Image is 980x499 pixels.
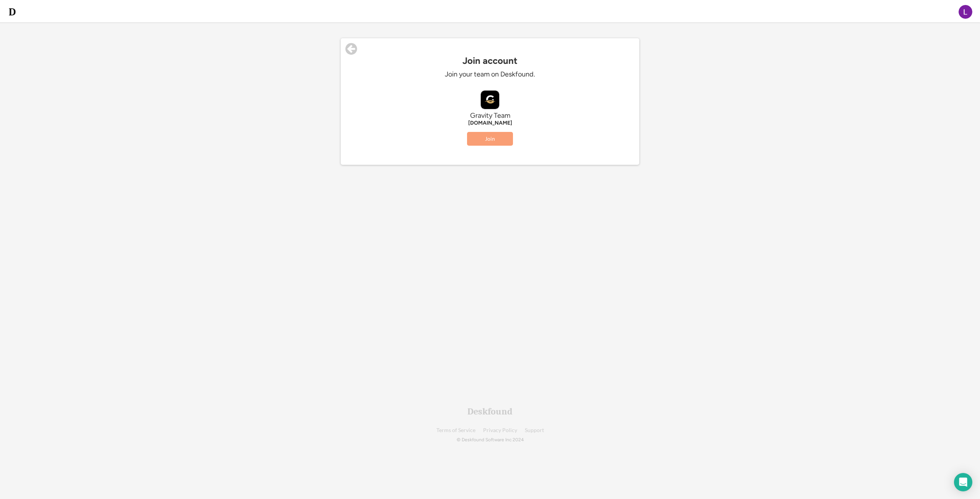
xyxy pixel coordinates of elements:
img: ACg8ocK9DP15ADn_rvQ2jg-vsqn5yHqjj0ShOTNcKO-41F4vH84A5g=s96-c [959,5,972,19]
a: Privacy Policy [483,427,517,433]
div: Join your team on Deskfound. [375,70,605,79]
div: [DOMAIN_NAME] [375,120,605,126]
a: Terms of Service [436,427,475,433]
img: gravityteam.co [481,91,499,109]
div: Deskfound [467,407,513,416]
div: Gravity Team [375,111,605,120]
div: Join account [341,55,639,66]
div: Open Intercom Messenger [954,473,972,491]
button: Join [467,132,513,146]
a: Support [525,427,544,433]
img: d-whitebg.png [8,7,17,16]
